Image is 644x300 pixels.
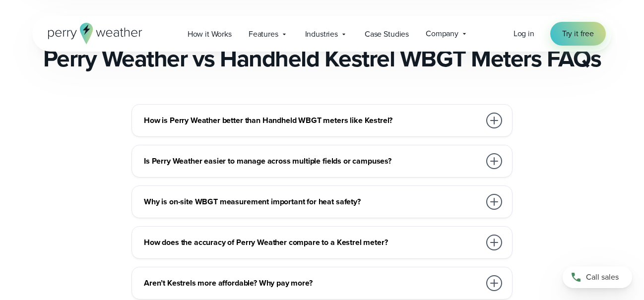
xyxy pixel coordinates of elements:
[144,196,480,208] h3: Why is on-site WBGT measurement important for heat safety?
[586,271,619,283] span: Call sales
[426,28,458,40] span: Company
[562,28,594,40] span: Try it free
[144,237,480,248] h3: How does the accuracy of Perry Weather compare to a Kestrel meter?
[43,45,601,72] h4: Perry Weather vs Handheld Kestrel WBGT Meters FAQs
[249,28,278,40] span: Features
[179,24,240,44] a: How it Works
[365,28,409,40] span: Case Studies
[305,28,338,40] span: Industries
[514,28,534,39] span: Log in
[550,22,606,46] a: Try it free
[356,24,417,44] a: Case Studies
[144,115,480,126] h3: How is Perry Weather better than Handheld WBGT meters like Kestrel?
[144,277,480,289] h3: Aren’t Kestrels more affordable? Why pay more?
[563,266,632,288] a: Call sales
[144,155,480,167] h3: Is Perry Weather easier to manage across multiple fields or campuses?
[514,28,534,40] a: Log in
[188,28,232,40] span: How it Works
